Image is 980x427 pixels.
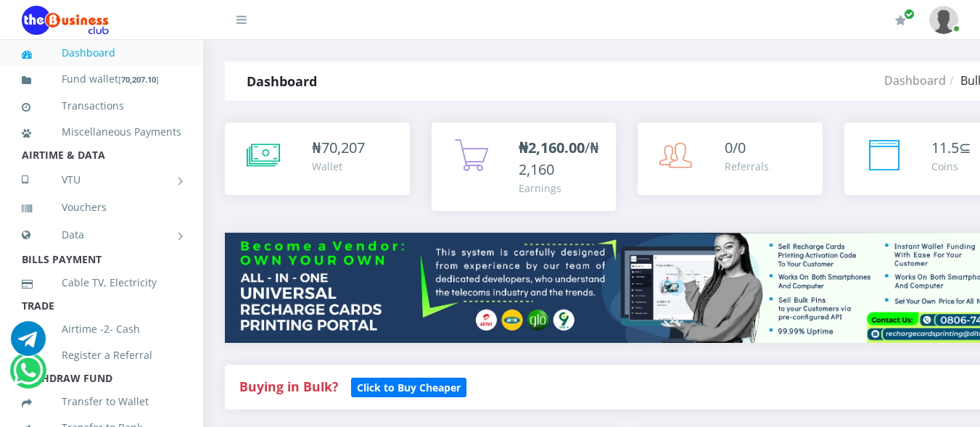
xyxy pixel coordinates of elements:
[312,159,365,174] div: Wallet
[357,381,461,394] b: Click to Buy Cheaper
[931,137,971,159] div: ⊆
[11,332,46,356] a: Chat for support
[432,123,617,211] a: ₦2,160.00/₦2,160 Earnings
[884,72,946,88] a: Dashboard
[22,312,181,346] a: Airtime -2- Cash
[725,159,769,174] div: Referrals
[22,217,181,253] a: Data
[13,364,43,388] a: Chat for support
[519,138,585,157] b: ₦2,160.00
[312,137,365,159] div: ₦
[247,72,317,90] strong: Dashboard
[22,36,181,70] a: Dashboard
[22,62,181,96] a: Fund wallet[70,207.10]
[929,6,958,34] img: User
[22,89,181,123] a: Transactions
[519,138,599,179] span: /₦2,160
[895,14,906,26] i: Renew/Upgrade Subscription
[22,6,109,35] img: Logo
[118,74,159,85] small: [ ]
[904,9,915,20] span: Renew/Upgrade Subscription
[22,162,181,198] a: VTU
[638,123,823,195] a: 0/0 Referrals
[931,159,971,174] div: Coins
[351,378,466,395] a: Click to Buy Cheaper
[225,123,410,195] a: ₦70,207 Wallet
[931,138,959,157] span: 11.5
[239,378,338,395] strong: Buying in Bulk?
[22,191,181,224] a: Vouchers
[22,266,181,299] a: Cable TV, Electricity
[725,138,746,157] span: 0/0
[22,385,181,418] a: Transfer to Wallet
[22,339,181,372] a: Register a Referral
[321,138,365,157] span: 70,207
[22,115,181,149] a: Miscellaneous Payments
[121,74,156,85] b: 70,207.10
[519,181,602,196] div: Earnings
